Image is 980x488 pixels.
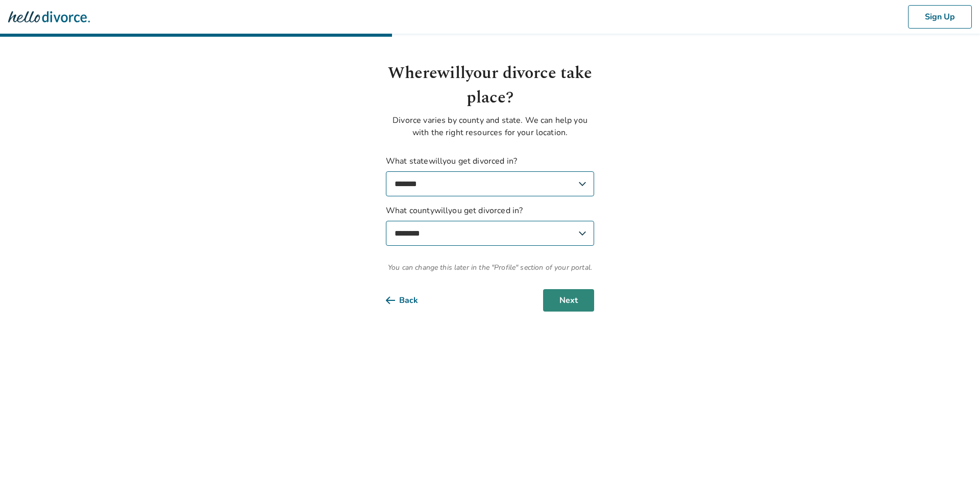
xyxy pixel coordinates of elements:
h1: Where will your divorce take place? [386,61,594,110]
select: What countywillyou get divorced in? [386,221,594,246]
iframe: Chat Widget [929,439,980,488]
p: Divorce varies by county and state. We can help you with the right resources for your location. [386,114,594,139]
button: Next [543,289,594,312]
span: You can change this later in the "Profile" section of your portal. [386,262,594,273]
button: Back [386,289,434,312]
img: Hello Divorce Logo [8,7,90,27]
select: What statewillyou get divorced in? [386,171,594,196]
label: What state will you get divorced in? [386,155,594,196]
button: Sign Up [908,5,972,29]
label: What county will you get divorced in? [386,204,594,246]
